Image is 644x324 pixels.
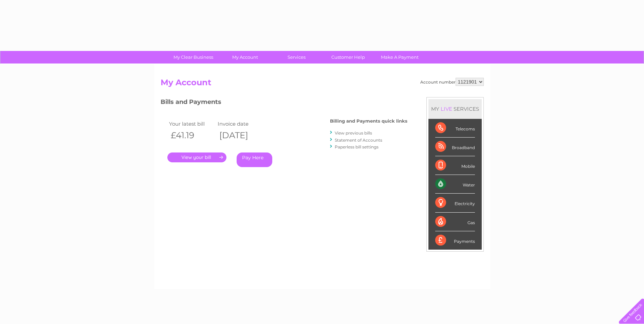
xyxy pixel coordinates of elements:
[435,119,475,138] div: Telecoms
[167,128,216,142] th: £41.19
[435,213,475,231] div: Gas
[330,119,407,124] h4: Billing and Payments quick links
[335,130,372,136] a: View previous bills
[428,99,482,119] div: MY SERVICES
[435,175,475,194] div: Water
[435,156,475,175] div: Mobile
[372,51,428,64] a: Make A Payment
[435,138,475,156] div: Broadband
[217,51,273,64] a: My Account
[216,119,265,128] td: Invoice date
[335,144,379,149] a: Paperless bill settings
[420,78,484,86] div: Account number
[335,138,382,143] a: Statement of Accounts
[320,51,376,64] a: Customer Help
[167,152,226,162] a: .
[161,78,484,91] h2: My Account
[269,51,325,64] a: Services
[165,51,221,64] a: My Clear Business
[435,194,475,212] div: Electricity
[216,128,265,142] th: [DATE]
[237,152,272,167] a: Pay Here
[161,97,407,109] h3: Bills and Payments
[167,119,216,128] td: Your latest bill
[439,106,454,112] div: LIVE
[435,231,475,250] div: Payments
